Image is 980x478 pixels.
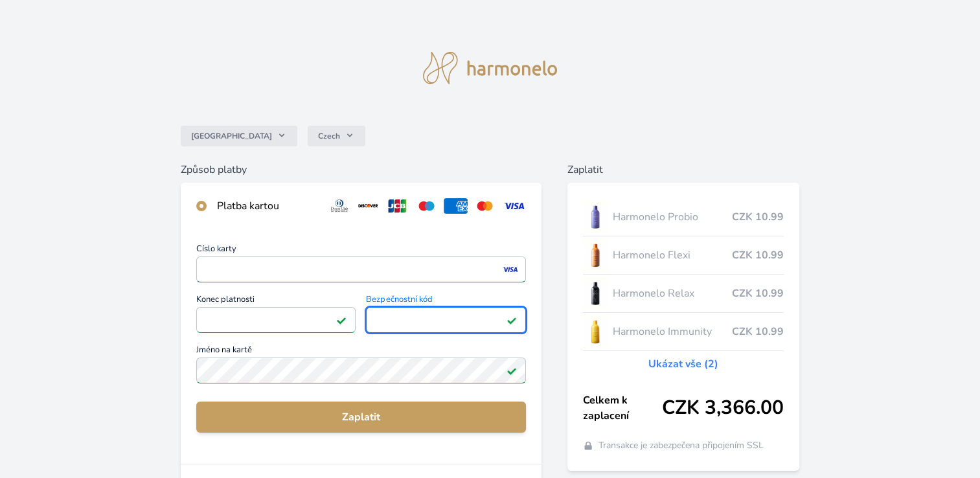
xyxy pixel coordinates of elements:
[318,131,340,141] span: Czech
[613,324,732,339] span: Harmonelo Immunity
[613,286,732,301] span: Harmonelo Relax
[662,396,784,420] span: CZK 3,366.00
[732,286,784,301] span: CZK 10.99
[181,162,541,177] h6: Způsob platby
[473,198,497,214] img: mc.svg
[308,126,365,146] button: Czech
[372,311,520,329] iframe: Iframe pro bezpečnostní kód
[507,365,517,376] img: Platné pole
[502,198,526,214] img: visa.svg
[583,315,608,348] img: IMMUNITY_se_stinem_x-lo.jpg
[196,295,356,307] span: Konec platnosti
[385,198,409,214] img: jcb.svg
[583,201,608,233] img: CLEAN_PROBIO_se_stinem_x-lo.jpg
[196,402,526,433] button: Zaplatit
[501,264,519,275] img: visa
[196,245,526,256] span: Číslo karty
[423,52,558,84] img: logo.svg
[181,126,297,146] button: [GEOGRAPHIC_DATA]
[583,239,608,271] img: CLEAN_FLEXI_se_stinem_x-hi_(1)-lo.jpg
[217,198,317,214] div: Platba kartou
[202,311,350,329] iframe: Iframe pro datum vypršení platnosti
[196,346,526,358] span: Jméno na kartě
[202,260,520,279] iframe: Iframe pro číslo karty
[732,247,784,263] span: CZK 10.99
[583,393,662,424] span: Celkem k zaplacení
[328,198,352,214] img: diners.svg
[567,162,799,177] h6: Zaplatit
[732,324,784,339] span: CZK 10.99
[196,358,526,383] input: Jméno na kartěPlatné pole
[648,356,718,372] a: Ukázat vše (2)
[583,277,608,310] img: CLEAN_RELAX_se_stinem_x-lo.jpg
[444,198,468,214] img: amex.svg
[613,247,732,263] span: Harmonelo Flexi
[356,198,380,214] img: discover.svg
[598,439,764,452] span: Transakce je zabezpečena připojením SSL
[613,209,732,225] span: Harmonelo Probio
[336,315,347,325] img: Platné pole
[415,198,439,214] img: maestro.svg
[207,409,516,425] span: Zaplatit
[366,295,526,307] span: Bezpečnostní kód
[732,209,784,225] span: CZK 10.99
[191,131,272,141] span: [GEOGRAPHIC_DATA]
[507,315,517,325] img: Platné pole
